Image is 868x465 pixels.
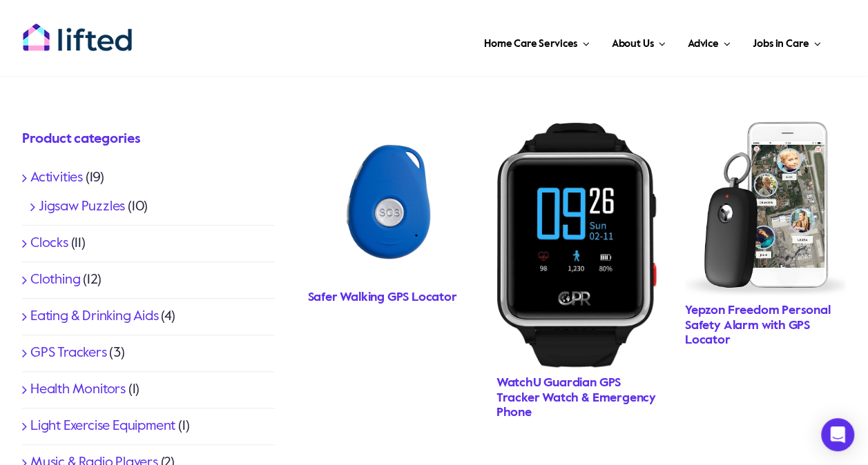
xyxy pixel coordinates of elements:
[308,121,469,135] a: RAVT01Storyandsons_1152x1152
[30,237,68,250] a: Clocks
[22,23,133,37] a: lifted-logo
[30,383,126,397] a: Health Monitors
[496,121,657,135] a: CPR Guardian II Personal Alarm with Emergency Assist Button
[611,33,653,55] span: About Us
[71,237,86,250] span: (11)
[30,273,80,287] a: Clothing
[496,121,657,368] img: CPR Guardian II Personal Alarm with Emergency Assist Button
[161,310,175,324] span: (4)
[30,346,107,360] a: GPS Trackers
[86,171,104,185] span: (19)
[685,121,846,295] img: Yepzon Freedom GPS tracker with SOS button for Elderly
[821,418,854,451] div: Open Intercom Messenger
[753,33,809,55] span: Jobs in Care
[684,21,735,62] a: Advice
[484,33,577,55] span: Home Care Services
[308,291,457,304] a: Safer Walking GPS Locator
[39,200,125,214] a: Jigsaw Puzzles
[162,21,825,62] nav: Main Menu
[480,21,594,62] a: Home Care Services
[607,21,669,62] a: About Us
[30,419,175,433] a: Light Exercise Equipment
[83,273,101,287] span: (12)
[496,377,656,419] a: WatchU Guardian GPS Tracker Watch & Emergency Phone
[30,310,159,324] a: Eating & Drinking Aids
[109,346,124,360] span: (3)
[30,171,83,185] a: Activities
[749,21,825,62] a: Jobs in Care
[22,130,275,149] h4: Product categories
[688,33,719,55] span: Advice
[128,200,148,214] span: (10)
[685,304,830,346] a: Yepzon Freedom Personal Safety Alarm with GPS Locator
[178,419,189,433] span: (1)
[128,383,139,397] span: (1)
[685,121,846,135] a: Yepzon Freedom GPS tracker with SOS button for Elderly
